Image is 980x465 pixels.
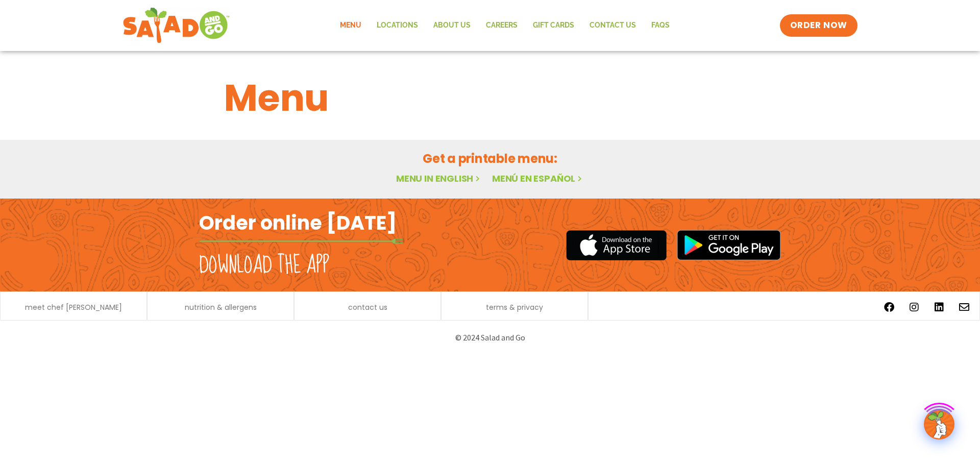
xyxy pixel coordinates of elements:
a: Menu in English [396,172,482,185]
a: Menu [332,14,369,37]
a: Careers [478,14,525,37]
a: terms & privacy [486,304,543,311]
img: google_play [677,230,781,260]
a: Contact Us [582,14,644,37]
a: nutrition & allergens [185,304,257,311]
a: FAQs [644,14,677,37]
nav: Menu [332,14,677,37]
span: ORDER NOW [790,19,847,32]
a: meet chef [PERSON_NAME] [25,304,122,311]
img: new-SAG-logo-768×292 [122,5,230,46]
p: © 2024 Salad and Go [204,331,776,345]
h2: Order online [DATE] [199,210,397,235]
a: ORDER NOW [780,14,857,37]
a: Menú en español [492,172,584,185]
a: contact us [348,304,387,311]
a: About Us [426,14,478,37]
img: fork [199,238,403,244]
img: appstore [566,229,667,262]
h1: Menu [224,70,756,126]
a: Locations [369,14,426,37]
a: GIFT CARDS [525,14,582,37]
h2: Download the app [199,251,329,280]
h2: Get a printable menu: [224,150,756,167]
